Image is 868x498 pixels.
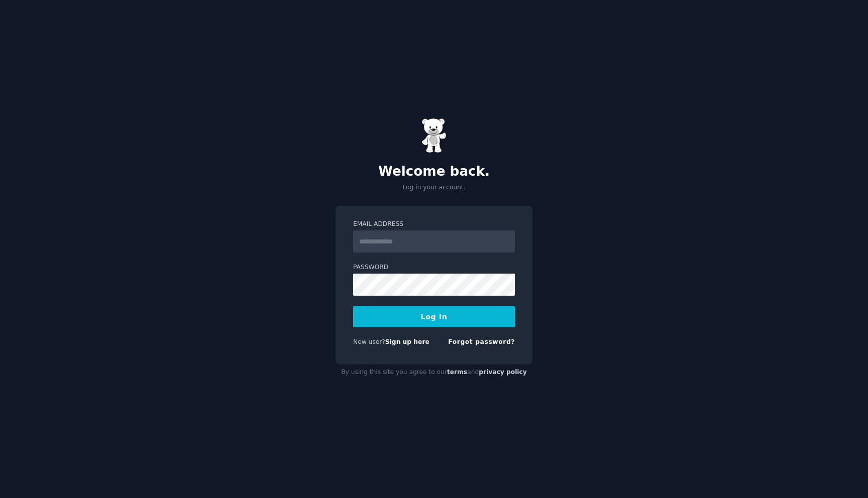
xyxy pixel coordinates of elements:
[353,263,515,272] label: Password
[336,164,532,180] h2: Welcome back.
[385,338,429,345] a: Sign up here
[353,338,385,345] span: New user?
[447,368,467,376] a: terms
[353,306,515,327] button: Log In
[336,183,532,192] p: Log in your account.
[421,118,447,153] img: Gummy Bear
[336,364,532,381] div: By using this site you agree to our and
[353,220,515,229] label: Email Address
[479,368,527,376] a: privacy policy
[448,338,515,345] a: Forgot password?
